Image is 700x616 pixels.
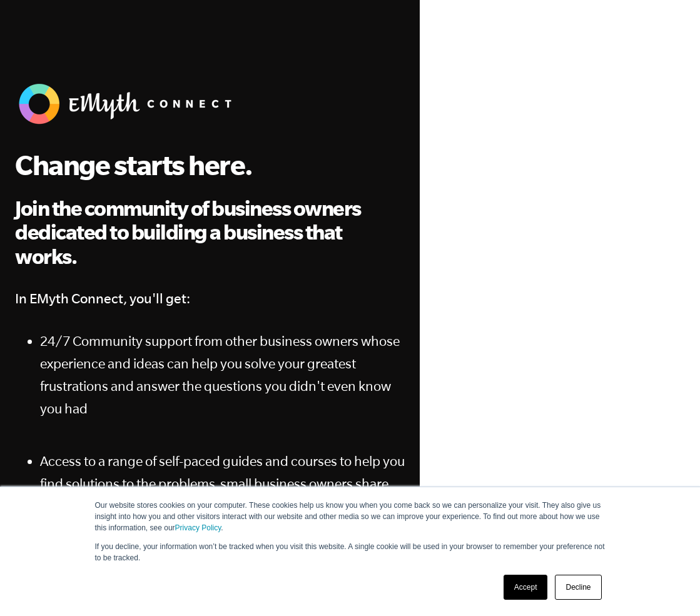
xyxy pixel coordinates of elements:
h1: Change starts here. [15,148,405,181]
h2: Join the community of business owners dedicated to building a business that works. [15,196,405,268]
iframe: Chat Widget [637,556,700,616]
a: Decline [555,575,601,600]
p: 24/7 Community support from other business owners whose experience and ideas can help you solve y... [40,330,405,420]
a: Privacy Policy [175,523,221,532]
a: Accept [504,575,548,600]
img: EMyth Connect Banner w White Text [15,80,240,128]
h4: In EMyth Connect, you'll get: [15,287,405,310]
p: Our website stores cookies on your computer. These cookies help us know you when you come back so... [95,500,606,533]
p: If you decline, your information won’t be tracked when you visit this website. A single cookie wi... [95,541,606,563]
span: Access to a range of self-paced guides and courses to help you find solutions to the problems sma... [40,453,405,491]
